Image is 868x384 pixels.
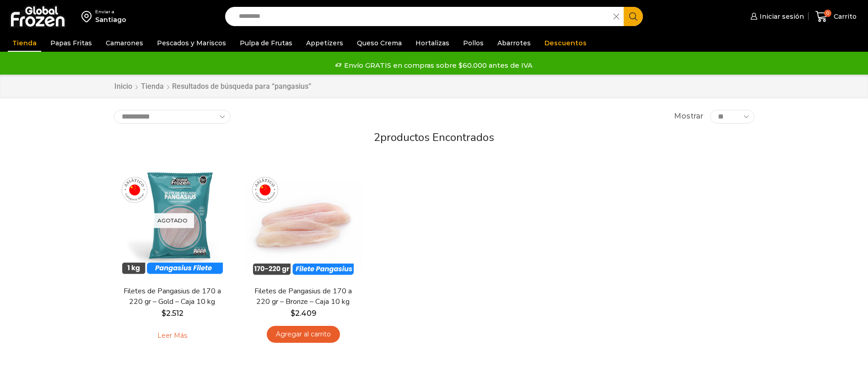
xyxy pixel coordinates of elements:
[831,12,857,21] span: Carrito
[114,81,311,92] nav: Breadcrumb
[813,6,859,27] a: 0 Carrito
[114,110,231,124] select: Pedido de la tienda
[119,286,225,307] a: Filetes de Pangasius de 170 a 220 gr – Gold – Caja 10 kg
[235,34,297,52] a: Pulpa de Frutas
[162,309,183,318] bdi: 2.512
[101,34,148,52] a: Camarones
[95,9,126,15] div: Enviar a
[748,7,804,26] a: Iniciar sesión
[8,34,41,52] a: Tienda
[114,81,133,92] a: Inicio
[374,130,380,145] span: 2
[172,82,311,91] h1: Resultados de búsqueda para “pangasius”
[267,326,340,343] a: Agregar al carrito: “Filetes de Pangasius de 170 a 220 gr - Bronze - Caja 10 kg”
[380,130,494,145] span: productos encontrados
[824,10,831,17] span: 0
[302,34,348,52] a: Appetizers
[162,309,166,318] span: $
[757,12,804,21] span: Iniciar sesión
[493,34,535,52] a: Abarrotes
[540,34,591,52] a: Descuentos
[95,15,126,24] div: Santiago
[81,9,95,24] img: address-field-icon.svg
[411,34,454,52] a: Hortalizas
[250,286,356,307] a: Filetes de Pangasius de 170 a 220 gr – Bronze – Caja 10 kg
[152,34,231,52] a: Pescados y Mariscos
[151,213,194,228] p: Agotado
[143,326,201,345] a: Leé más sobre “Filetes de Pangasius de 170 a 220 gr - Gold - Caja 10 kg”
[458,34,488,52] a: Pollos
[291,309,316,318] bdi: 2.409
[624,7,643,26] button: Search button
[291,309,295,318] span: $
[46,34,97,52] a: Papas Fritas
[674,111,703,122] span: Mostrar
[352,34,406,52] a: Queso Crema
[140,81,164,92] a: Tienda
